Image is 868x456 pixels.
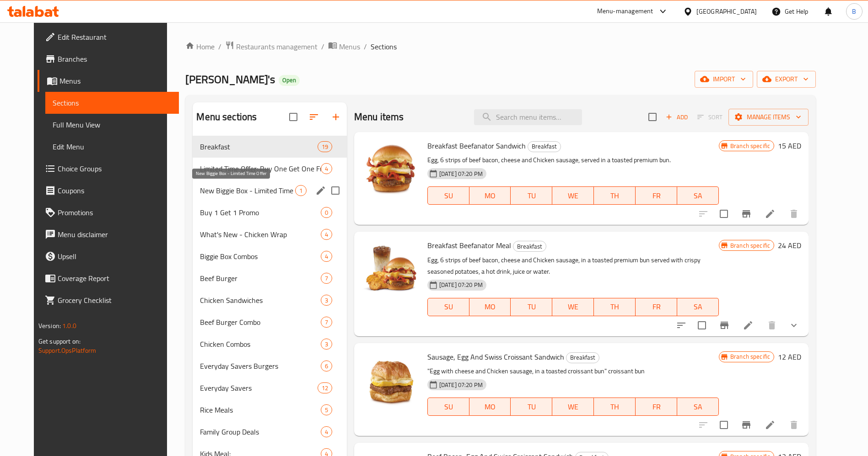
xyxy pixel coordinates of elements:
[727,142,774,150] span: Branch specific
[639,300,674,313] span: FR
[736,111,801,123] span: Manage items
[38,245,179,267] a: Upsell
[598,300,632,313] span: TH
[469,186,511,205] button: MO
[45,92,179,114] a: Sections
[193,267,346,289] div: Beef Burger7
[321,274,332,283] span: 7
[473,400,507,414] span: MO
[598,400,632,414] span: TH
[58,53,172,64] span: Branches
[321,296,332,305] span: 3
[58,163,172,174] span: Choice Groups
[53,97,172,108] span: Sections
[321,273,332,284] div: items
[427,298,469,316] button: SU
[38,335,81,347] span: Get support on:
[200,229,320,240] span: What's New - Chicken Wrap
[566,352,599,363] div: Breakfast
[371,41,397,52] span: Sections
[38,267,179,289] a: Coverage Report
[594,298,636,316] button: TH
[321,163,332,174] div: items
[236,41,318,52] span: Restaurants management
[193,180,346,201] div: New Biggie Box - Limited Time Offer1edit
[279,76,300,84] span: Open
[284,107,303,127] span: Select all sections
[473,189,507,202] span: MO
[639,400,674,414] span: FR
[431,189,466,202] span: SU
[427,255,719,277] p: Egg, 6 strips of beef bacon, cheese and Chicken sausage, in a toasted premium bun served with cri...
[556,189,590,202] span: WE
[427,154,719,166] p: Egg, 6 strips of beef bacon, cheese and Chicken sausage, served in a toasted premium bun.
[200,426,320,437] span: Family Group Deals
[714,415,733,435] span: Select to update
[427,139,526,153] span: Breakfast Beefanator Sandwich
[53,141,172,152] span: Edit Menu
[200,404,320,415] div: Rice Meals
[200,317,320,328] div: Beef Burger Combo
[598,189,632,202] span: TH
[662,110,691,124] span: Add item
[58,251,172,262] span: Upsell
[321,362,332,371] span: 6
[364,41,367,52] li: /
[200,361,320,371] span: Everyday Savers Burgers
[670,314,692,336] button: sort-choices
[735,414,757,436] button: Branch-specific-item
[321,406,332,414] span: 5
[427,350,564,364] span: Sausage, Egg And Swiss Croissant Sandwich
[691,110,728,124] span: Select section first
[200,273,320,284] span: Beef Burger
[761,314,783,336] button: delete
[321,164,332,173] span: 4
[514,400,549,414] span: TU
[597,6,653,17] div: Menu-management
[321,339,332,350] div: items
[193,399,346,421] div: Rice Meals5
[528,141,561,152] span: Breakfast
[53,119,172,130] span: Full Menu View
[474,109,582,125] input: search
[200,163,320,174] div: Limited Time Offer: Buy One Get One Free
[321,318,332,327] span: 7
[58,229,172,240] span: Menu disclaimer
[59,75,172,86] span: Menus
[677,398,719,416] button: SA
[185,69,275,90] span: [PERSON_NAME]'s
[303,106,325,128] span: Sort sections
[511,298,552,316] button: TU
[511,398,552,416] button: TU
[321,251,332,262] div: items
[662,110,691,124] button: Add
[200,141,317,152] div: Breakfast
[511,186,552,205] button: TU
[513,241,546,252] div: Breakfast
[200,251,320,262] div: Biggie Box Combos
[636,398,677,416] button: FR
[321,230,332,239] span: 4
[38,289,179,311] a: Grocery Checklist
[193,289,346,311] div: Chicken Sandwiches3
[58,32,172,42] span: Edit Restaurant
[436,381,486,389] span: [DATE] 07:20 PM
[765,419,776,430] a: Edit menu item
[552,398,594,416] button: WE
[436,170,486,178] span: [DATE] 07:20 PM
[727,241,774,250] span: Branch specific
[321,428,332,436] span: 4
[200,207,320,218] div: Buy 1 Get 1 Promo
[783,203,805,225] button: delete
[514,189,549,202] span: TU
[681,300,715,313] span: SA
[38,70,179,92] a: Menus
[58,295,172,306] span: Grocery Checklist
[318,143,332,151] span: 19
[778,350,801,363] h6: 12 AED
[354,110,404,124] h2: Menu items
[514,300,549,313] span: TU
[566,352,599,363] span: Breakfast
